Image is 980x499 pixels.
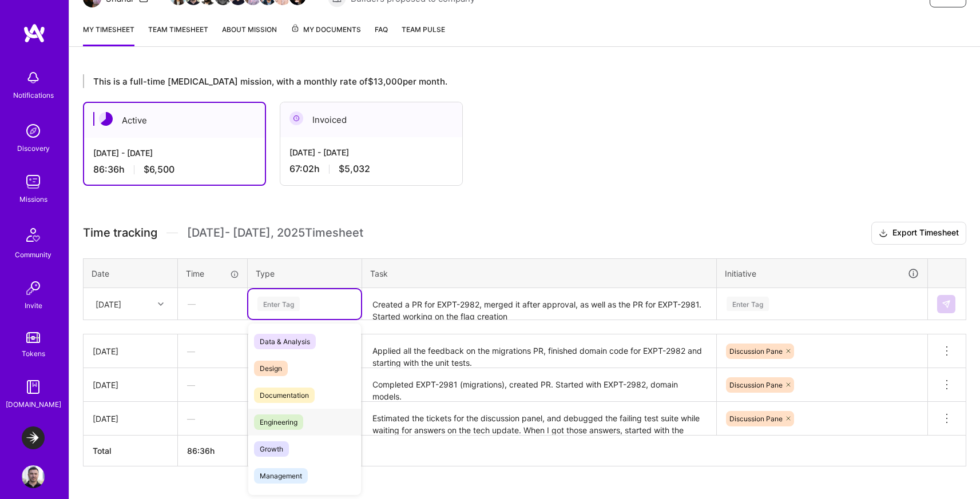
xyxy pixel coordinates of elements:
div: Discovery [17,142,50,154]
img: guide book [22,376,45,398]
div: Invite [25,300,42,312]
span: My Documents [291,23,361,36]
div: Tokens [22,348,45,360]
th: 86:36h [178,436,248,466]
div: Initiative [725,267,919,280]
span: Data & Analysis [254,334,316,349]
div: [DATE] [93,379,168,391]
img: Invite [22,277,45,300]
div: [DATE] - [DATE] [289,146,453,158]
span: Time tracking [83,226,157,240]
span: Discussion Pane [729,381,783,389]
a: LaunchDarkly: Experimentation Delivery Team [19,426,47,449]
div: Missions [19,193,47,205]
span: [DATE] - [DATE] , 2025 Timesheet [187,226,363,240]
div: [DATE] [93,345,168,357]
span: $5,032 [339,163,370,175]
th: Task [362,258,717,288]
span: Design [254,361,288,376]
div: — [178,289,247,319]
span: Documentation [254,388,315,403]
span: $6,500 [144,163,174,175]
div: Active [84,103,265,138]
div: [DATE] [93,413,168,425]
div: [DOMAIN_NAME] [6,398,61,410]
textarea: Applied all the feedback on the migrations PR, finished domain code for EXPT-2982 and starting wi... [363,336,715,367]
div: 67:02 h [289,163,453,175]
div: Invoiced [280,102,462,137]
span: Discussion Pane [729,414,783,423]
button: Export Timesheet [871,222,966,245]
img: bell [22,66,45,89]
a: FAQ [375,23,388,46]
th: Total [84,436,178,466]
a: Team Pulse [402,23,445,46]
a: About Mission [222,23,277,46]
a: Team timesheet [148,23,208,46]
span: Engineering [254,414,303,430]
textarea: Completed EXPT-2981 (migrations), created PR. Started with EXPT-2982, domain models. [363,369,715,401]
textarea: Estimated the tickets for the discussion panel, and debugged the failing test suite while waiting... [363,403,715,434]
div: This is a full-time [MEDICAL_DATA] mission, with a monthly rate of $13,000 per month. [83,74,916,88]
img: Active [99,112,113,126]
span: Growth [254,441,289,457]
div: — [178,336,247,366]
img: Community [19,221,47,249]
div: [DATE] - [DATE] [93,147,256,159]
img: LaunchDarkly: Experimentation Delivery Team [22,426,45,449]
img: tokens [26,332,40,343]
a: My timesheet [83,23,134,46]
div: Enter Tag [727,295,769,313]
div: [DATE] [96,298,121,310]
th: Date [84,258,178,288]
div: — [178,370,247,400]
a: My Documents [291,23,361,46]
th: Type [248,258,362,288]
div: Community [15,249,51,261]
img: Submit [942,300,951,309]
div: — [178,404,247,434]
i: icon Chevron [158,301,164,307]
span: Team Pulse [402,25,445,34]
img: Invoiced [289,111,303,125]
img: discovery [22,119,45,142]
span: Discussion Pane [729,347,783,356]
div: Enter Tag [257,295,300,313]
img: User Avatar [22,465,45,488]
textarea: Created a PR for EXPT-2982, merged it after approval, as well as the PR for EXPT-2981. Started wo... [363,289,715,320]
div: Notifications [13,89,54,101]
th: $6,500 [248,436,362,466]
div: Time [186,268,239,280]
img: logo [23,23,46,43]
img: teamwork [22,170,45,193]
div: 86:36 h [93,163,256,175]
span: Management [254,468,308,484]
i: icon Download [879,227,888,239]
a: User Avatar [19,465,47,488]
